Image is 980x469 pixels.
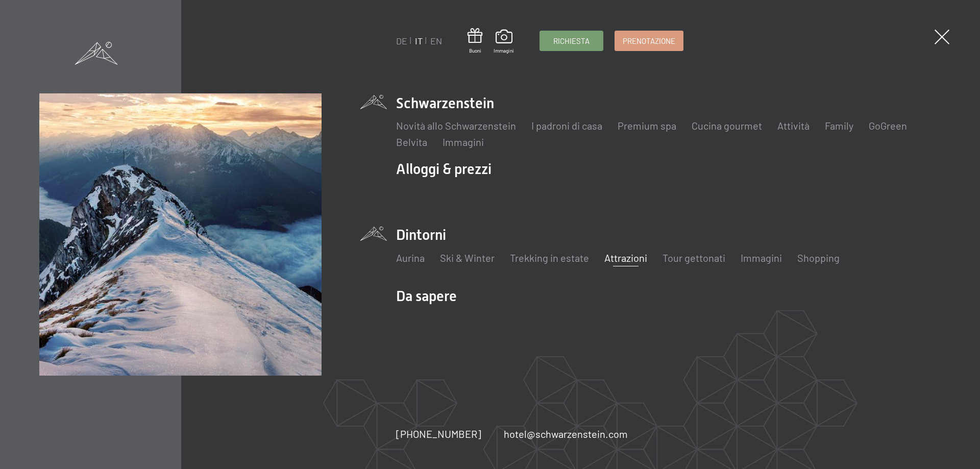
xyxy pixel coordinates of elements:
a: I padroni di casa [531,119,602,132]
a: Family [825,119,853,132]
a: Prenotazione [615,31,683,51]
a: Attrazioni [604,252,647,264]
a: EN [430,35,442,46]
a: Immagini [741,252,782,264]
span: Buoni [468,47,482,54]
a: Belvita [396,136,427,148]
a: Ski & Winter [440,252,495,264]
a: Immagini [443,136,484,148]
a: Buoni [468,28,482,54]
a: [PHONE_NUMBER] [396,427,481,441]
a: Richiesta [540,31,603,51]
a: Premium spa [618,119,676,132]
a: IT [415,35,423,46]
a: Trekking in estate [510,252,589,264]
a: Attività [777,119,810,132]
span: Richiesta [553,36,590,46]
a: Shopping [797,252,840,264]
a: Cucina gourmet [692,119,762,132]
a: DE [396,35,407,46]
a: hotel@schwarzenstein.com [504,427,628,441]
a: GoGreen [869,119,907,132]
a: Aurina [396,252,425,264]
a: Novità allo Schwarzenstein [396,119,516,132]
a: Tour gettonati [663,252,725,264]
span: [PHONE_NUMBER] [396,428,481,440]
span: Immagini [494,47,514,54]
a: Immagini [494,30,514,54]
span: Prenotazione [623,36,675,46]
